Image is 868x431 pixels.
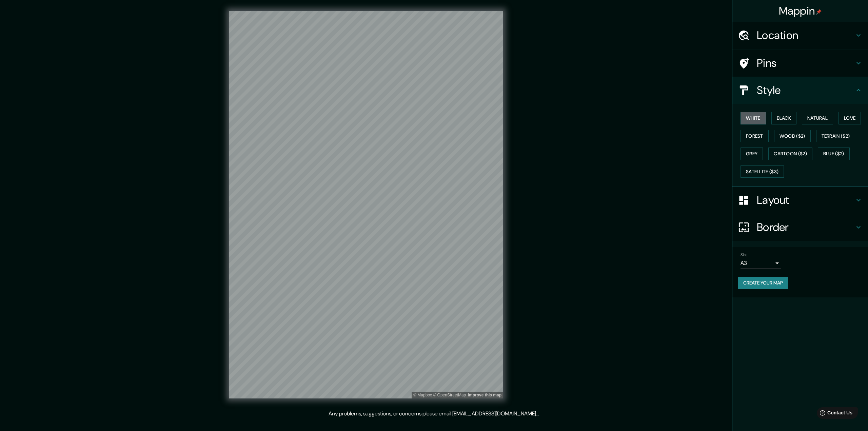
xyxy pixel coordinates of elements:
button: Terrain ($2) [816,130,855,142]
a: OpenStreetMap [433,393,466,397]
button: Satellite ($3) [741,165,784,178]
a: Map feedback [468,393,501,397]
button: Forest [741,130,769,142]
h4: Pins [757,56,854,70]
canvas: Map [229,11,503,398]
div: Pins [732,50,868,77]
label: Size [741,252,748,258]
button: Grey [741,148,763,160]
button: Create your map [738,277,788,289]
a: [EMAIL_ADDRESS][DOMAIN_NAME] [452,410,536,417]
p: Any problems, suggestions, or concerns please email . [329,410,537,418]
h4: Style [757,83,854,97]
div: Border [732,214,868,241]
div: Layout [732,187,868,214]
h4: Border [757,220,854,234]
button: Cartoon ($2) [768,148,812,160]
button: Wood ($2) [774,130,811,142]
h4: Layout [757,193,854,207]
img: pin-icon.png [816,9,822,15]
div: . [537,410,538,418]
button: Black [771,112,797,124]
div: A3 [741,258,781,269]
h4: Location [757,28,854,42]
button: Blue ($2) [818,148,850,160]
div: Style [732,77,868,104]
h4: Mappin [779,4,822,18]
div: Location [732,22,868,49]
button: Love [839,112,861,124]
a: Mapbox [413,393,432,397]
div: . [538,410,539,418]
button: White [741,112,766,124]
button: Natural [802,112,833,124]
iframe: Help widget launcher [808,405,861,424]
